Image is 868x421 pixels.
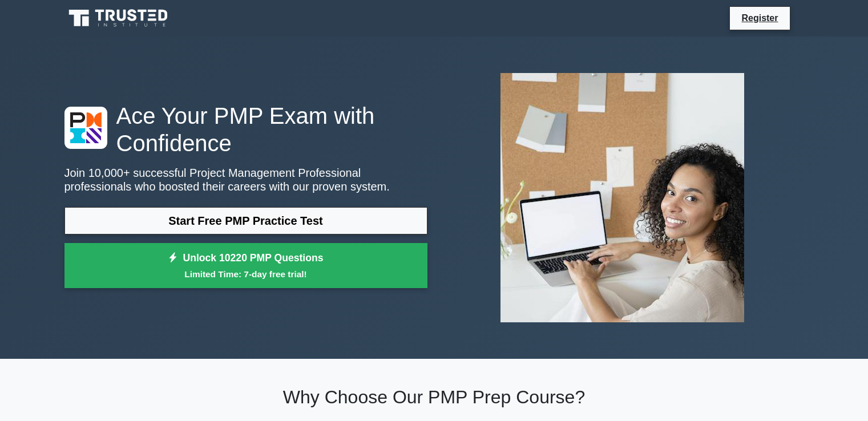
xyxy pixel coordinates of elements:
[79,268,413,281] small: Limited Time: 7-day free trial!
[64,166,427,193] p: Join 10,000+ successful Project Management Professional professionals who boosted their careers w...
[64,386,804,408] h2: Why Choose Our PMP Prep Course?
[64,243,427,289] a: Unlock 10220 PMP QuestionsLimited Time: 7-day free trial!
[64,102,427,157] h1: Ace Your PMP Exam with Confidence
[734,11,785,25] a: Register
[64,207,427,234] a: Start Free PMP Practice Test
